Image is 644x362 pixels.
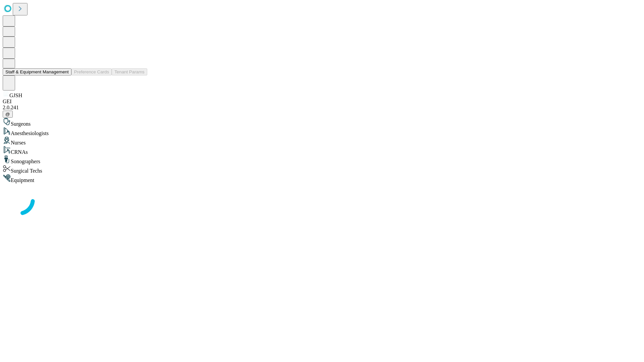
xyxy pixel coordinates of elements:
[71,68,112,75] button: Preference Cards
[3,155,641,165] div: Sonographers
[9,93,22,98] span: GJSH
[3,111,13,118] button: @
[3,146,641,155] div: CRNAs
[3,174,641,183] div: Equipment
[3,68,71,75] button: Staff & Equipment Management
[3,99,641,105] div: GEI
[5,112,10,117] span: @
[3,105,641,111] div: 2.0.241
[112,68,147,75] button: Tenant Params
[3,165,641,174] div: Surgical Techs
[3,136,641,146] div: Nurses
[3,118,641,127] div: Surgeons
[3,127,641,136] div: Anesthesiologists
